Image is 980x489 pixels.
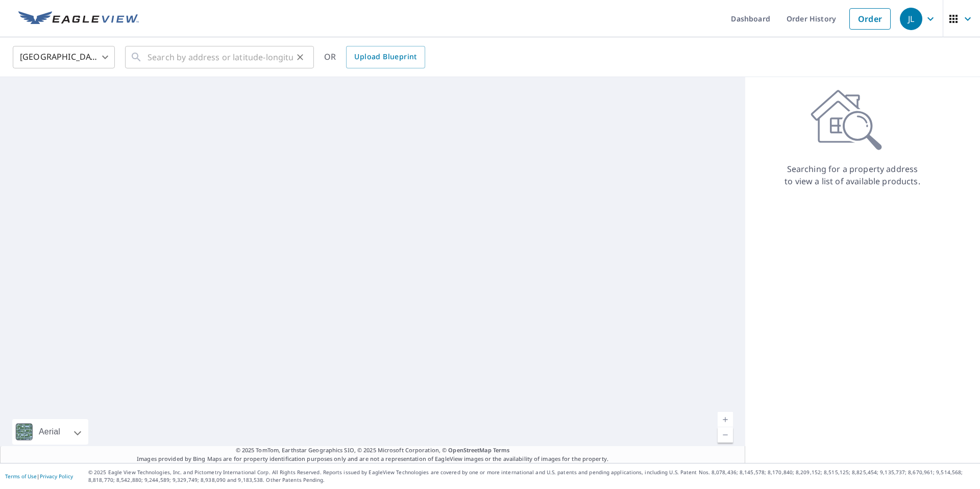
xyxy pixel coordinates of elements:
button: Clear [293,50,307,64]
div: [GEOGRAPHIC_DATA] [13,43,115,71]
a: Current Level 5, Zoom Out [718,427,733,443]
p: | [5,473,73,479]
p: Searching for a property address to view a list of available products. [784,163,921,187]
a: Terms of Use [5,473,37,480]
a: Terms [493,446,510,454]
div: Aerial [36,419,63,445]
div: OR [324,46,425,68]
span: © 2025 TomTom, Earthstar Geographics SIO, © 2025 Microsoft Corporation, © [236,446,510,455]
a: Current Level 5, Zoom In [718,412,733,427]
div: JL [900,8,922,30]
p: © 2025 Eagle View Technologies, Inc. and Pictometry International Corp. All Rights Reserved. Repo... [88,469,975,484]
a: OpenStreetMap [448,446,491,454]
a: Upload Blueprint [346,46,425,68]
div: Aerial [12,419,88,445]
input: Search by address or latitude-longitude [148,43,293,71]
span: Upload Blueprint [354,51,416,63]
a: Order [849,8,891,30]
img: EV Logo [18,11,139,27]
a: Privacy Policy [40,473,73,480]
